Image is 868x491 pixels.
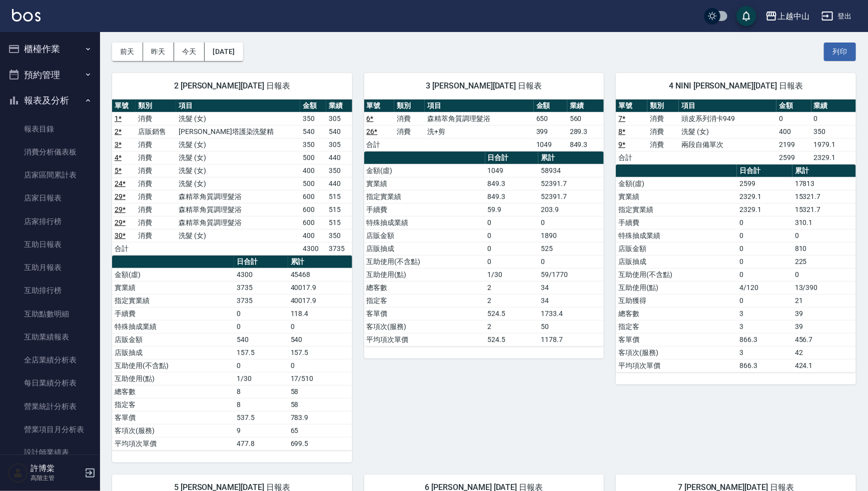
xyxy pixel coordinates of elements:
td: 9 [234,424,288,437]
td: 0 [792,268,856,281]
td: 金額(虛) [112,268,234,281]
td: 3 [737,320,792,333]
td: 52391.7 [538,177,604,190]
td: 0 [485,255,539,268]
span: 3 [PERSON_NAME][DATE] 日報表 [376,81,592,91]
td: 440 [326,177,352,190]
td: 305 [326,138,352,151]
td: 實業績 [112,281,234,294]
td: 互助使用(不含點) [616,268,737,281]
th: 單號 [364,99,395,112]
td: 8 [234,385,288,398]
th: 日合計 [737,164,792,177]
th: 日合計 [485,151,539,164]
td: 699.5 [288,437,352,450]
td: 2199 [776,138,811,151]
span: 2 [PERSON_NAME][DATE] 日報表 [124,81,340,91]
td: 34 [538,294,604,307]
div: 上越中山 [777,10,809,22]
td: 頭皮系列消卡949 [679,112,776,125]
th: 單號 [112,99,136,112]
td: 4300 [300,242,326,255]
td: 平均項次單價 [364,333,485,346]
td: 0 [792,229,856,242]
td: 消費 [647,138,679,151]
td: 849.3 [485,190,539,203]
td: 866.3 [737,333,792,346]
button: 報表及分析 [4,87,96,113]
th: 日合計 [234,255,288,268]
td: 866.3 [737,359,792,372]
a: 報表目錄 [4,117,96,140]
td: 477.8 [234,437,288,450]
a: 每日業績分析表 [4,371,96,394]
td: 15321.7 [792,203,856,216]
table: a dense table [616,164,856,372]
td: 400 [776,125,811,138]
td: 消費 [136,177,176,190]
td: 0 [737,242,792,255]
h5: 許博棠 [31,463,82,473]
table: a dense table [364,151,604,346]
td: 58 [288,398,352,411]
table: a dense table [364,99,604,151]
td: 消費 [394,125,425,138]
th: 類別 [394,99,425,112]
a: 全店業績分析表 [4,348,96,371]
td: 13/390 [792,281,856,294]
td: 399 [534,125,567,138]
td: 消費 [136,203,176,216]
td: 0 [737,229,792,242]
button: 上越中山 [761,6,813,26]
td: 600 [300,216,326,229]
td: 59.9 [485,203,539,216]
td: 店販抽成 [616,255,737,268]
th: 金額 [534,99,567,112]
td: 互助使用(不含點) [364,255,485,268]
button: 今天 [174,42,205,61]
td: 手續費 [364,203,485,216]
td: 總客數 [112,385,234,398]
td: 3735 [326,242,352,255]
button: 列印 [824,42,856,61]
td: 0 [811,112,856,125]
td: 消費 [136,216,176,229]
span: 4 NINI [PERSON_NAME][DATE] 日報表 [628,81,844,91]
button: 昨天 [143,42,174,61]
td: 45468 [288,268,352,281]
td: 消費 [647,112,679,125]
td: 400 [300,229,326,242]
img: Logo [12,9,41,21]
td: 消費 [394,112,425,125]
td: 540 [288,333,352,346]
th: 累計 [538,151,604,164]
td: 指定實業績 [364,190,485,203]
th: 累計 [792,164,856,177]
td: 洗髮 (女) [679,125,776,138]
td: 0 [737,255,792,268]
td: 特殊抽成業績 [616,229,737,242]
td: 消費 [136,229,176,242]
a: 互助日報表 [4,233,96,256]
td: 實業績 [364,177,485,190]
td: 0 [538,216,604,229]
a: 營業項目月分析表 [4,418,96,441]
td: 消費 [136,138,176,151]
a: 互助點數明細 [4,302,96,325]
td: 2329.1 [737,203,792,216]
td: 540 [234,333,288,346]
td: 515 [326,203,352,216]
td: 42 [792,346,856,359]
td: 600 [300,203,326,216]
td: 特殊抽成業績 [112,320,234,333]
td: 互助使用(點) [112,372,234,385]
td: 客單價 [112,411,234,424]
td: 1178.7 [538,333,604,346]
td: 特殊抽成業績 [364,216,485,229]
a: 店家排行榜 [4,210,96,233]
td: 524.5 [485,307,539,320]
td: 65 [288,424,352,437]
td: 總客數 [364,281,485,294]
td: 客單價 [364,307,485,320]
a: 互助月報表 [4,256,96,279]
